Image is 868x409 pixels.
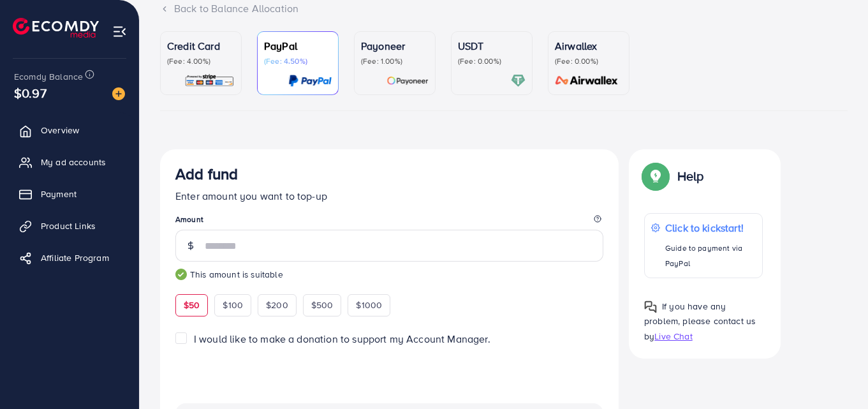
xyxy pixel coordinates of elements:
[264,38,332,54] p: PayPal
[10,213,129,239] a: Product Links
[644,301,657,313] img: Popup guide
[112,87,125,100] img: image
[458,56,526,66] p: (Fee: 0.00%)
[175,269,187,280] img: guide
[10,245,129,271] a: Affiliate Program
[654,330,692,343] span: Live Chat
[264,56,332,66] p: (Fee: 4.50%)
[112,24,127,39] img: menu
[175,268,603,281] small: This amount is suitable
[167,38,235,54] p: Credit Card
[551,73,622,88] img: card
[288,73,332,88] img: card
[10,149,129,175] a: My ad accounts
[555,38,622,54] p: Airwallex
[41,251,109,264] span: Affiliate Program
[10,117,129,143] a: Overview
[41,156,106,168] span: My ad accounts
[644,165,667,188] img: Popup guide
[167,56,235,66] p: (Fee: 4.00%)
[361,38,429,54] p: Payoneer
[41,188,77,200] span: Payment
[644,300,756,342] span: If you have any problem, please contact us by
[175,214,603,230] legend: Amount
[175,188,603,204] p: Enter amount you want to top-up
[160,1,848,16] div: Back to Balance Allocation
[665,220,756,235] p: Click to kickstart!
[266,299,288,311] span: $200
[361,56,429,66] p: (Fee: 1.00%)
[10,181,129,207] a: Payment
[311,299,334,311] span: $500
[14,84,47,102] span: $0.97
[175,165,238,183] h3: Add fund
[41,124,79,137] span: Overview
[458,38,526,54] p: USDT
[13,18,99,38] img: logo
[555,56,622,66] p: (Fee: 0.00%)
[223,299,243,311] span: $100
[356,299,382,311] span: $1000
[41,219,96,232] span: Product Links
[677,168,704,184] p: Help
[184,73,235,88] img: card
[14,70,83,83] span: Ecomdy Balance
[476,362,603,384] iframe: PayPal
[814,352,858,399] iframe: Chat
[665,241,756,271] p: Guide to payment via PayPal
[511,73,526,88] img: card
[184,299,200,311] span: $50
[194,332,490,346] span: I would like to make a donation to support my Account Manager.
[386,73,429,88] img: card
